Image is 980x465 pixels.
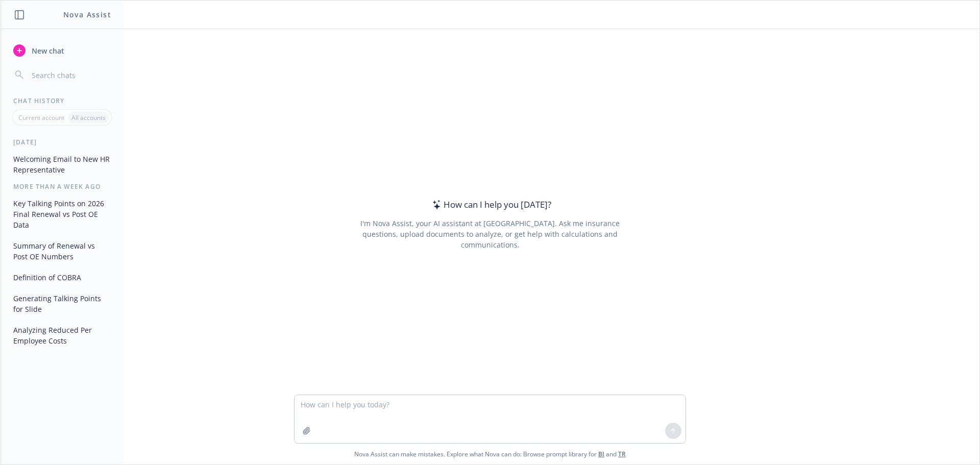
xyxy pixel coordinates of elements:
[18,113,64,122] p: Current account
[5,444,975,464] span: Nova Assist can make mistakes. Explore what Nova can do: Browse prompt library for and
[71,113,106,122] p: All accounts
[618,450,626,458] a: TR
[1,182,123,191] div: More than a week ago
[9,269,115,286] button: Definition of COBRA
[9,237,115,265] button: Summary of Renewal vs Post OE Numbers
[598,450,604,458] a: BI
[9,290,115,317] button: Generating Talking Points for Slide
[63,9,111,20] h1: Nova Assist
[30,45,64,56] span: New chat
[9,41,115,60] button: New chat
[1,138,123,146] div: [DATE]
[1,96,123,105] div: Chat History
[9,151,115,178] button: Welcoming Email to New HR Representative
[9,322,115,349] button: Analyzing Reduced Per Employee Costs
[9,195,115,233] button: Key Talking Points on 2026 Final Renewal vs Post OE Data
[429,198,551,211] div: How can I help you [DATE]?
[30,68,111,82] input: Search chats
[346,218,633,250] div: I'm Nova Assist, your AI assistant at [GEOGRAPHIC_DATA]. Ask me insurance questions, upload docum...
